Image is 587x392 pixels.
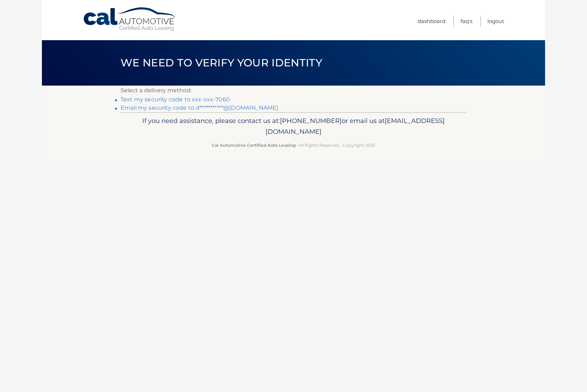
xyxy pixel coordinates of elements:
p: - All Rights Reserved - Copyright 2025 [125,141,462,149]
span: We need to verify your identity [121,56,322,69]
p: If you need assistance, please contact us at: or email us at [125,115,462,138]
a: Logout [487,15,504,27]
a: Cal Automotive [83,7,177,32]
span: [PHONE_NUMBER] [280,117,342,125]
a: Dashboard [418,15,445,27]
a: FAQ's [461,15,472,27]
p: Select a delivery method: [121,86,466,95]
a: Text my security code to xxx-xxx-7060 [121,96,230,103]
strong: Cal Automotive Certified Auto Leasing [212,143,296,148]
